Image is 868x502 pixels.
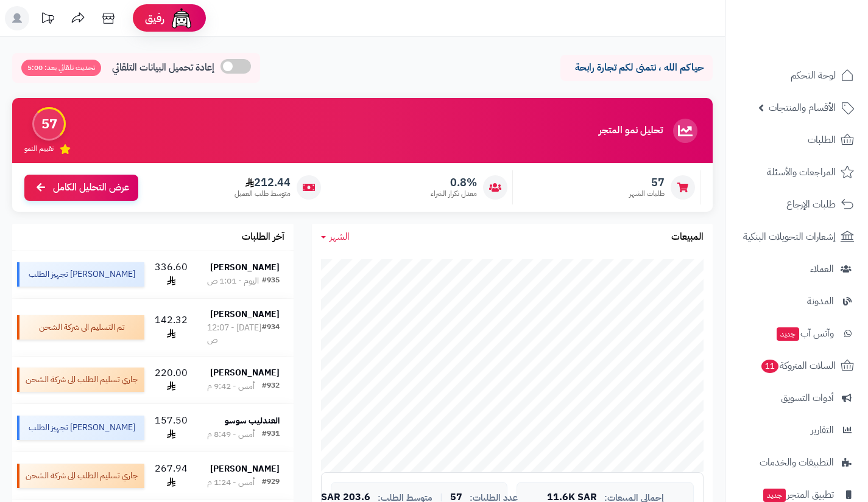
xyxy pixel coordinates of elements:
[733,61,861,90] a: لوحة التحكم
[330,229,350,244] span: الشهر
[321,230,350,244] a: الشهر
[32,6,63,33] a: تحديثات المنصة
[629,176,665,189] span: 57
[811,422,834,439] span: التقارير
[17,416,144,440] div: [PERSON_NAME] تجهيز الطلب
[786,196,836,213] span: طلبات الإرجاع
[570,61,704,75] p: حياكم الله ، نتمنى لكم تجارة رابحة
[262,380,280,392] div: #932
[149,357,193,404] td: 220.00
[629,189,665,199] span: طلبات الشهر
[440,493,443,502] span: |
[17,464,144,488] div: جاري تسليم الطلب الى شركة الشحن
[733,125,861,155] a: الطلبات
[207,275,259,287] div: اليوم - 1:01 ص
[210,462,280,475] strong: [PERSON_NAME]
[733,416,861,445] a: التقارير
[225,414,280,427] strong: العندليب سوسو
[207,380,255,392] div: أمس - 9:42 م
[210,308,280,321] strong: [PERSON_NAME]
[210,261,280,274] strong: [PERSON_NAME]
[149,452,193,500] td: 267.94
[17,368,144,392] div: جاري تسليم الطلب الى شركة الشحن
[262,428,280,441] div: #931
[808,131,836,148] span: الطلبات
[21,60,101,76] span: تحديث تلقائي بعد: 5:00
[599,125,663,136] h3: تحليل نمو المتجر
[149,251,193,298] td: 336.60
[262,476,280,489] div: #929
[17,315,144,340] div: تم التسليم الى شركة الشحن
[733,222,861,251] a: إشعارات التحويلات البنكية
[760,357,836,374] span: السلات المتروكة
[810,260,834,277] span: العملاء
[112,61,214,75] span: إعادة تحميل البيانات التلقائي
[785,28,856,54] img: logo-2.png
[671,232,704,243] h3: المبيعات
[207,428,255,441] div: أمس - 8:49 م
[733,287,861,316] a: المدونة
[733,190,861,219] a: طلبات الإرجاع
[145,11,164,26] span: رفيق
[781,389,834,406] span: أدوات التسويق
[149,299,193,356] td: 142.32
[767,164,836,181] span: المراجعات والأسئلة
[733,254,861,284] a: العملاء
[733,383,861,413] a: أدوات التسويق
[775,325,834,342] span: وآتس آب
[733,448,861,477] a: التطبيقات والخدمات
[24,175,138,201] a: عرض التحليل الكامل
[431,189,477,199] span: معدل تكرار الشراء
[262,275,280,287] div: #935
[53,181,129,195] span: عرض التحليل الكامل
[169,6,194,30] img: ai-face.png
[242,232,284,243] h3: آخر الطلبات
[733,319,861,348] a: وآتس آبجديد
[733,351,861,380] a: السلات المتروكة11
[210,366,280,379] strong: [PERSON_NAME]
[262,322,280,346] div: #934
[235,189,291,199] span: متوسط طلب العميل
[743,228,836,245] span: إشعارات التحويلات البنكية
[807,293,834,310] span: المدونة
[733,158,861,187] a: المراجعات والأسئلة
[235,176,291,189] span: 212.44
[24,144,54,154] span: تقييم النمو
[149,404,193,451] td: 157.50
[777,327,799,341] span: جديد
[769,99,836,116] span: الأقسام والمنتجات
[17,262,144,287] div: [PERSON_NAME] تجهيز الطلب
[207,322,261,346] div: [DATE] - 12:07 ص
[760,454,834,471] span: التطبيقات والخدمات
[761,360,779,374] span: 11
[207,476,255,489] div: أمس - 1:24 م
[763,489,786,502] span: جديد
[791,67,836,84] span: لوحة التحكم
[431,176,477,189] span: 0.8%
